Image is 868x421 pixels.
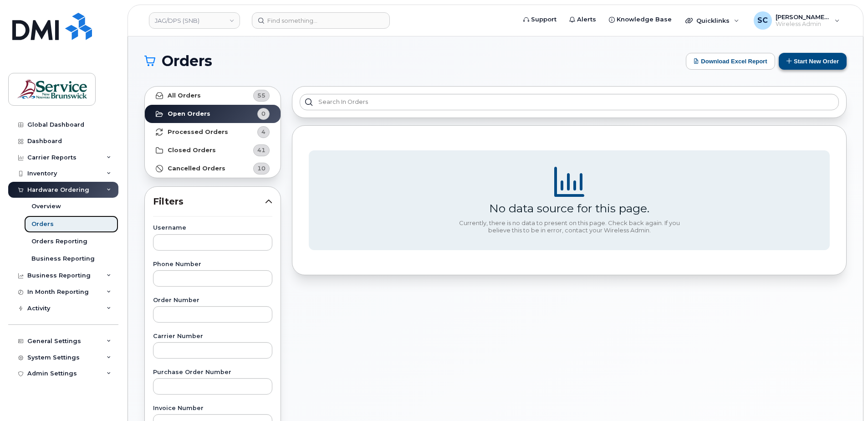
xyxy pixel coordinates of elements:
[455,220,683,234] div: Currently, there is no data to present on this page. Check back again. If you believe this to be ...
[162,54,212,68] span: Orders
[168,147,216,154] strong: Closed Orders
[686,53,775,70] button: Download Excel Report
[145,141,281,159] a: Closed Orders41
[168,128,228,136] strong: Processed Orders
[489,201,649,215] div: No data source for this page.
[257,146,266,154] span: 41
[145,105,281,123] a: Open Orders0
[153,370,272,375] label: Purchase Order Number
[145,123,281,141] a: Processed Orders4
[300,94,839,110] input: Search in orders
[261,128,266,136] span: 4
[257,164,266,173] span: 10
[153,262,272,267] label: Phone Number
[153,298,272,303] label: Order Number
[153,195,265,208] span: Filters
[168,165,225,172] strong: Cancelled Orders
[153,406,272,411] label: Invoice Number
[168,110,210,118] strong: Open Orders
[261,109,266,118] span: 0
[153,225,272,231] label: Username
[779,53,847,70] button: Start New Order
[257,91,266,100] span: 55
[145,159,281,178] a: Cancelled Orders10
[153,334,272,339] label: Carrier Number
[168,92,201,99] strong: All Orders
[145,87,281,105] a: All Orders55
